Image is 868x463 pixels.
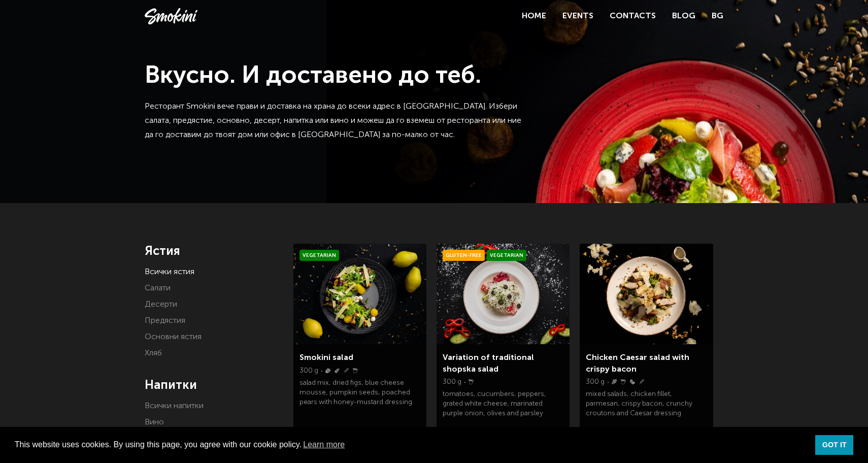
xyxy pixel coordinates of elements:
[443,250,485,261] span: Gluten-free
[299,424,340,438] span: 13.50 lev
[443,377,461,387] p: 300 g
[586,424,626,438] span: 13.90 lev
[630,379,635,384] img: Eggs.svg
[443,424,483,438] span: 9.50 lev
[145,284,171,292] a: Салати
[145,418,164,426] a: Вино
[299,354,353,362] a: Smokini salad
[672,12,695,20] a: Blog
[353,368,358,373] img: Milk.svg
[562,12,593,20] a: Events
[145,333,202,341] a: Основни ястия
[145,349,162,357] a: Хляб
[639,379,644,384] img: Wheat.svg
[145,61,525,91] h1: Вкусно. И доставено до теб.
[610,12,656,20] a: Contacts
[586,377,605,387] p: 300 g
[487,250,526,261] span: Vegetarian
[299,250,339,261] span: Vegetarian
[335,368,340,373] img: Sinape.svg
[293,244,426,344] img: Smokini_Winter_Menu_21.jpg
[469,379,474,384] img: Milk.svg
[145,301,177,309] a: Десерти
[302,437,346,452] a: learn more about cookies
[145,268,194,276] a: Всички ястия
[145,378,278,393] h4: Напитки
[299,366,318,376] p: 300 g
[586,389,707,422] p: mixed salads, chicken fillet, parmesan, crispy bacon, crunchy croutons and Caesar dressing
[325,368,330,373] img: Nuts.svg
[145,402,204,410] a: Всички напитки
[443,354,534,373] a: Variation of traditional shopska salad
[15,437,807,452] span: This website uses cookies. By using this page, you agree with our cookie policy.
[344,368,349,373] img: Wheat.svg
[443,389,563,422] p: tomatoes, cucumbers, peppers, grated white cheese, marinated purple onion, olives and parsley
[621,379,626,384] img: Milk.svg
[145,244,278,259] h4: Ястия
[145,100,525,142] p: Ресторант Smokini вече прави и доставка на храна до всеки адрес в [GEOGRAPHIC_DATA]. Избери салат...
[712,9,723,23] a: BG
[437,244,570,344] img: Smokini_Winter_Menu_6.jpg
[612,379,617,384] img: Fish.svg
[586,354,689,373] a: Chicken Caesar salad with crispy bacon
[299,378,420,411] p: salad mix, dried figs, blue cheese mousse, pumpkin seeds, poached pears with honey-mustard dressing
[522,12,546,20] a: Home
[145,317,185,325] a: Предястия
[815,435,853,455] a: dismiss cookie message
[580,244,713,344] img: a0bd2dfa7939bea41583f5152c5e58f3001739ca23e674f59b2584116c8911d2.jpeg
